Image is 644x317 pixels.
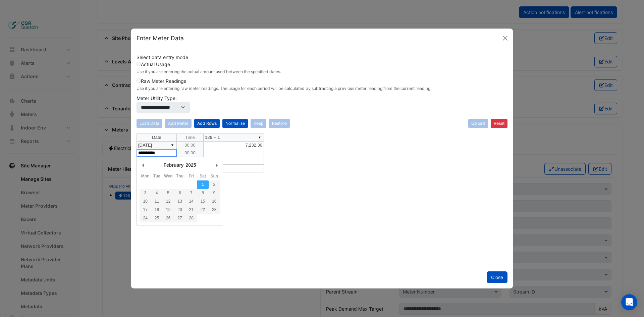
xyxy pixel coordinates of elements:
[137,134,177,142] td: Date
[194,119,220,128] button: Add Rows
[257,134,262,141] div: ▼
[163,197,174,206] button: 12
[185,197,197,206] button: 14
[141,174,150,178] abbr: Monday
[137,142,177,149] td: [DATE]
[174,214,185,222] button: 27
[137,61,281,75] label: Actual Usage
[176,174,183,178] abbr: Thursday
[177,134,204,142] td: Time
[204,142,264,149] td: 7,232.30
[189,174,194,178] abbr: Friday
[137,78,141,83] input: Raw Meter Readings Use if you are entering raw meter readings. The usage for each period will be ...
[140,189,151,197] button: 3
[140,214,151,222] button: 24
[177,142,204,149] td: 00:00
[140,206,151,214] button: 17
[151,214,162,222] button: 25
[213,160,220,170] button: Next Month
[137,69,281,74] small: Use if you are entering the actual amount used between the specified dates.
[197,189,208,197] button: 8
[170,142,175,149] div: ▼
[162,160,184,170] div: February
[140,160,146,170] button: Previous Month
[137,95,190,113] label: Meter Utility Type:
[185,214,197,222] button: 28
[164,174,172,178] abbr: Wednesday
[185,206,197,214] button: 21
[177,149,204,157] td: 00:00
[137,77,431,92] label: Raw Meter Readings
[204,134,264,142] td: 126 -- 1
[137,62,141,66] input: Actual Usage Use if you are entering the actual amount used between the specified dates.
[491,119,507,128] button: Reset
[222,119,248,128] button: Normalise
[151,189,162,197] button: 4
[197,180,208,189] button: 1
[197,197,208,206] button: 15
[174,206,185,214] button: 20
[137,102,190,113] select: Meter Utility Type:
[163,206,174,214] button: 19
[209,180,220,189] button: 2
[137,86,431,91] small: Use if you are entering raw meter readings. The usage for each period will be calculated by subtr...
[151,206,162,214] button: 18
[197,206,208,214] button: 22
[200,174,206,178] abbr: Saturday
[487,271,507,283] button: Close
[209,189,220,197] button: 9
[621,294,637,310] div: Open Intercom Messenger
[137,54,507,116] div: Select data entry mode
[209,197,220,206] button: 16
[500,33,510,43] button: Close
[163,214,174,222] button: 26
[468,119,488,128] div: Data needs to be normalised before uploading.
[153,174,160,178] abbr: Tuesday
[163,189,174,197] button: 5
[184,160,197,170] div: 2025
[209,206,220,214] button: 23
[211,174,218,178] abbr: Sunday
[137,34,184,43] h5: Enter Meter Data
[174,189,185,197] button: 6
[140,197,151,206] button: 10
[151,197,162,206] button: 11
[185,189,197,197] button: 7
[174,197,185,206] button: 13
